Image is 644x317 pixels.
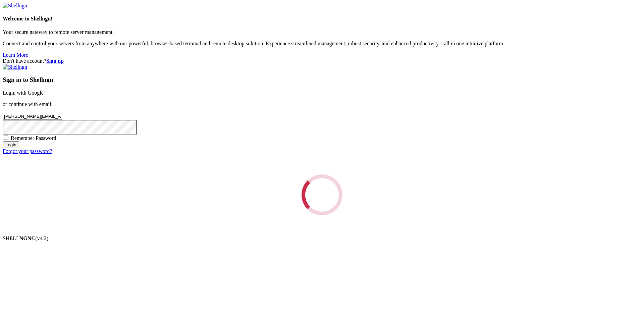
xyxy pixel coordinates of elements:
input: Email address [3,113,62,120]
p: Connect and control your servers from anywhere with our powerful, browser-based terminal and remo... [3,41,641,47]
img: Shellngn [3,3,27,9]
span: 4.2.0 [36,235,49,241]
div: Loading... [300,172,344,217]
h3: Sign in to Shellngn [3,76,641,84]
b: NGN [19,235,32,241]
input: Login [3,141,19,148]
a: Learn More [3,52,28,58]
a: Forgot your password? [3,148,52,154]
input: Remember Password [4,136,8,140]
span: Remember Password [11,135,56,141]
h4: Welcome to Shellngn! [3,16,641,22]
p: Your secure gateway to remote server management. [3,29,641,35]
span: SHELL © [3,235,48,241]
a: Sign up [46,58,64,64]
a: Login with Google [3,90,44,96]
img: Shellngn [3,64,27,70]
div: Don't have account? [3,58,641,64]
p: or continue with email: [3,101,641,107]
